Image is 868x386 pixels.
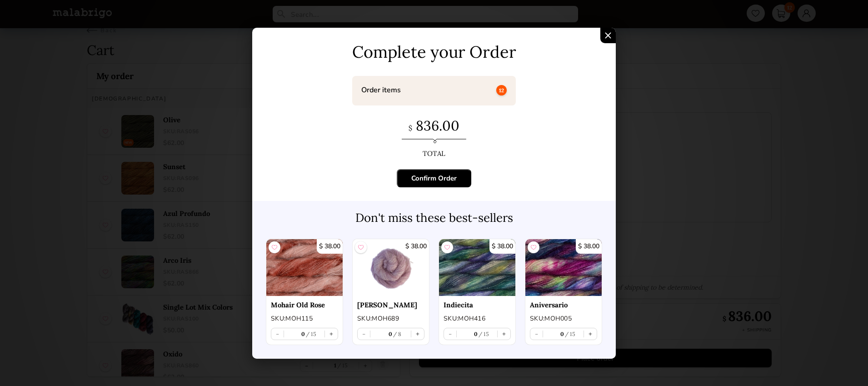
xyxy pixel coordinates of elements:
[439,239,515,296] img: Indiecita
[478,331,489,337] label: 15
[392,331,402,337] label: 8
[584,328,597,340] button: +
[403,239,429,254] p: $ 38.00
[525,239,602,296] a: $ 38.00
[525,239,602,296] img: Aniversario
[361,85,401,95] p: Order items
[411,174,457,183] div: Confirm Order
[357,314,424,323] p: SKU: MOH689
[325,328,338,340] button: +
[266,239,343,296] img: Mohair Old Rose
[444,314,511,323] p: SKU: MOH416
[261,210,607,225] h3: Don't miss these best-sellers
[353,239,429,296] a: $ 38.00
[397,169,471,187] button: Confirm Order
[305,331,317,337] label: 15
[489,239,515,254] p: $ 38.00
[409,124,412,132] span: $
[444,301,511,309] a: Indiecita
[530,301,597,309] a: Aniversario
[353,239,429,296] img: Valentina
[530,314,597,323] p: SKU: MOH005
[576,239,602,254] p: $ 38.00
[439,239,515,296] a: $ 38.00
[357,301,424,309] a: [PERSON_NAME]
[317,239,343,254] p: $ 38.00
[564,331,576,337] label: 15
[266,117,602,139] p: 836.00
[271,314,338,323] p: SKU: MOH115
[266,145,602,158] p: TOTAL
[402,139,466,143] img: order-separator.89fa5524.svg
[266,239,343,296] a: $ 38.00
[498,328,510,340] button: +
[271,301,338,309] a: Mohair Old Rose
[266,41,602,62] p: Complete your Order
[496,85,507,95] p: 12
[411,328,424,340] button: +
